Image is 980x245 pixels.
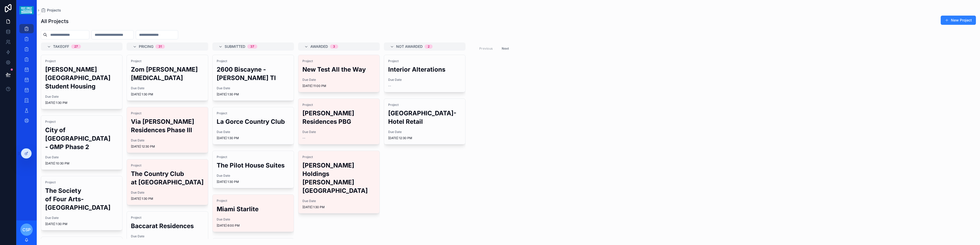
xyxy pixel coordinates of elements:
span: -- [388,84,391,88]
span: Pricing [139,44,153,49]
a: ProjectMiami StarliteDue Date[DATE] 6:00 PM [212,194,294,232]
a: ProjectThe Pilot House SuitesDue Date[DATE] 1:30 PM [212,151,294,188]
span: [DATE] 1:30 PM [131,92,204,96]
span: Due Date [217,130,290,134]
div: 31 [158,44,162,49]
a: Project2600 Biscayne - [PERSON_NAME] TIDue Date[DATE] 1:30 PM [212,55,294,101]
a: ProjectThe Country Club at [GEOGRAPHIC_DATA]Due Date[DATE] 1:30 PM [127,159,208,205]
a: Project[PERSON_NAME] Residences PBGDue Date-- [298,98,380,144]
span: Due Date [131,138,204,142]
a: ProjectNew Test All the WayDue Date[DATE] 11:00 PM [298,55,380,92]
a: ProjectLa Gorce Country ClubDue Date[DATE] 1:30 PM [212,107,294,144]
span: [DATE] 10:30 PM [45,161,118,165]
span: [DATE] 12:30 PM [388,136,461,140]
div: 37 [250,44,254,49]
span: Project [45,59,118,63]
span: Due Date [45,216,118,220]
h2: The Pilot House Suites [217,161,290,170]
span: Due Date [388,130,461,134]
h1: All Projects [41,18,69,25]
span: Project [131,163,204,168]
span: Takeoff [53,44,69,49]
div: scrollable content [16,20,37,132]
a: ProjectZom [PERSON_NAME][MEDICAL_DATA]Due Date[DATE] 1:30 PM [127,55,208,101]
h2: Via [PERSON_NAME] Residences Phase lll [131,117,204,134]
h2: [PERSON_NAME] Holdings [PERSON_NAME][GEOGRAPHIC_DATA] [302,161,375,195]
a: Projects [41,8,61,13]
span: Project [45,120,118,124]
span: Project [388,59,461,63]
a: Project[PERSON_NAME] Holdings [PERSON_NAME][GEOGRAPHIC_DATA]Due Date[DATE] 1:30 PM [298,151,380,214]
span: Due Date [131,191,204,195]
span: Project [45,180,118,184]
span: Submitted [225,44,245,49]
a: Project[PERSON_NAME][GEOGRAPHIC_DATA] Student HousingDue Date[DATE] 1:30 PM [41,55,122,109]
span: Project [131,216,204,220]
span: [DATE] 12:30 PM [131,144,204,149]
span: Due Date [217,217,290,221]
span: [DATE] 6:00 PM [217,224,290,228]
span: [DATE] 1:30 PM [217,136,290,140]
h2: 2600 Biscayne - [PERSON_NAME] TI [217,65,290,82]
h2: The Country Club at [GEOGRAPHIC_DATA] [131,170,204,186]
span: Due Date [302,78,375,82]
span: Due Date [302,199,375,203]
h2: Zom [PERSON_NAME][MEDICAL_DATA] [131,65,204,82]
h2: [PERSON_NAME][GEOGRAPHIC_DATA] Student Housing [45,65,118,91]
span: Project [131,111,204,115]
span: Due Date [45,155,118,159]
span: Due Date [302,130,375,134]
button: Next [498,44,512,52]
h2: The Society of Four Arts-[GEOGRAPHIC_DATA] [45,186,118,212]
a: ProjectCity of [GEOGRAPHIC_DATA] - GMP Phase 2Due Date[DATE] 10:30 PM [41,115,122,170]
span: Due Date [388,78,461,82]
span: Project [302,155,375,159]
span: Not Awarded [396,44,423,49]
span: Project [217,59,290,63]
span: Project [217,199,290,203]
span: Projects [47,8,61,13]
span: -- [302,136,305,140]
a: ProjectInterior AlterationsDue Date-- [384,55,465,92]
span: Due Date [131,86,204,90]
span: [DATE] 1:30 PM [217,180,290,184]
span: Awarded [310,44,328,49]
span: [DATE] 11:00 PM [302,84,375,88]
h2: City of [GEOGRAPHIC_DATA] - GMP Phase 2 [45,126,118,151]
div: 27 [74,44,78,49]
span: [DATE] 1:30 PM [45,101,118,105]
span: Project [131,59,204,63]
a: Project[GEOGRAPHIC_DATA]- Hotel RetailDue Date[DATE] 12:30 PM [384,98,465,144]
span: Project [302,103,375,107]
div: 3 [333,44,335,49]
h2: [PERSON_NAME] Residences PBG [302,109,375,126]
h2: Miami Starlite [217,205,290,213]
a: ProjectVia [PERSON_NAME] Residences Phase lllDue Date[DATE] 12:30 PM [127,107,208,153]
h2: New Test All the Way [302,65,375,74]
h2: [GEOGRAPHIC_DATA]- Hotel Retail [388,109,461,126]
span: Project [388,103,461,107]
span: [DATE] 1:30 PM [217,92,290,96]
button: New Project [941,16,976,25]
span: Due Date [131,234,204,238]
h2: Interior Alterations [388,65,461,74]
span: Due Date [217,174,290,178]
div: 2 [428,44,430,49]
span: Project [217,111,290,115]
span: CSP [22,227,31,233]
span: [DATE] 1:30 PM [131,197,204,201]
span: Project [217,155,290,159]
span: Due Date [45,95,118,99]
span: [DATE] 1:30 PM [45,222,118,226]
h2: La Gorce Country Club [217,117,290,126]
img: App logo [19,6,33,14]
span: [DATE] 1:30 PM [302,205,375,209]
span: Project [302,59,375,63]
span: Due Date [217,86,290,90]
a: ProjectThe Society of Four Arts-[GEOGRAPHIC_DATA]Due Date[DATE] 1:30 PM [41,176,122,230]
h2: Baccarat Residences [131,222,204,230]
